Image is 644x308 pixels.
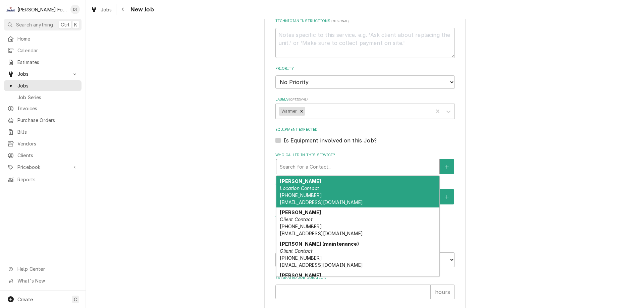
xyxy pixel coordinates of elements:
strong: [PERSON_NAME] (maintenance) [280,241,359,247]
a: Job Series [4,92,82,103]
span: Estimates [17,59,78,66]
div: Equipment Expected [275,127,455,144]
label: Equipment Expected [275,127,455,132]
span: ( optional ) [289,98,308,101]
label: Estimated Job Duration [275,275,455,281]
svg: Create New Contact [445,195,449,199]
div: Derek Testa (81)'s Avatar [70,5,80,14]
a: Go to What's New [4,275,82,286]
strong: [PERSON_NAME] [280,209,321,215]
label: Attachments [275,213,455,218]
label: Is Equipment involved on this Job? [283,136,377,144]
a: Jobs [4,80,82,91]
em: Location Contact [280,185,319,191]
span: Reports [17,176,78,183]
a: Go to Jobs [4,68,82,79]
svg: Create New Contact [445,165,449,169]
span: Calendar [17,47,78,54]
div: Attachments [275,213,455,235]
label: Labels [275,97,455,102]
div: Estimated Job Duration [275,275,455,299]
span: Create [17,297,33,302]
span: Home [17,35,78,42]
label: Who called in this service? [275,152,455,158]
span: Invoices [17,105,78,112]
span: Ctrl [61,21,69,28]
div: D( [70,5,80,14]
div: Estimated Arrival Time [275,243,455,267]
span: [PHONE_NUMBER] [EMAIL_ADDRESS][DOMAIN_NAME] [280,224,363,236]
div: Labels [275,97,455,119]
a: Purchase Orders [4,115,82,126]
a: Jobs [88,4,115,15]
span: Pricebook [17,164,68,171]
span: Jobs [17,82,78,89]
div: Marshall Food Equipment Service's Avatar [6,5,15,14]
span: [PHONE_NUMBER] [EMAIL_ADDRESS][DOMAIN_NAME] [280,192,363,205]
a: Go to Pricebook [4,162,82,173]
span: New Job [128,5,154,14]
button: Navigate back [118,4,128,15]
label: Who should the tech(s) ask for? [275,183,455,188]
em: Client Contact [280,248,312,254]
a: Vendors [4,138,82,149]
span: ( optional ) [330,19,349,23]
span: Jobs [101,6,112,13]
input: Date [275,252,363,267]
a: Estimates [4,57,82,68]
a: Reports [4,174,82,185]
span: Help Center [17,265,77,272]
a: Home [4,33,82,44]
label: Priority [275,66,455,71]
span: Jobs [17,70,68,77]
span: [PHONE_NUMBER] [EMAIL_ADDRESS][DOMAIN_NAME] [280,255,363,268]
div: Warmer [279,107,298,116]
span: Purchase Orders [17,117,78,124]
div: Who called in this service? [275,152,455,174]
span: What's New [17,277,77,284]
span: C [74,296,77,303]
button: Search anythingCtrlK [4,19,82,30]
a: Calendar [4,45,82,56]
div: Remove Warmer [298,107,305,116]
label: Technician Instructions [275,18,455,24]
span: K [74,21,77,28]
div: Who should the tech(s) ask for? [275,183,455,204]
span: Search anything [16,21,53,28]
label: Estimated Arrival Time [275,243,455,248]
div: Technician Instructions [275,18,455,58]
div: Priority [275,66,455,88]
a: Clients [4,150,82,161]
span: Job Series [17,94,78,101]
button: Create New Contact [440,189,454,204]
button: Create New Contact [440,159,454,174]
div: hours [431,285,455,299]
a: Bills [4,126,82,137]
div: [PERSON_NAME] Food Equipment Service [17,6,67,13]
div: M [6,5,15,14]
span: Clients [17,152,78,159]
a: Invoices [4,103,82,114]
span: Bills [17,128,78,135]
strong: [PERSON_NAME] [280,178,321,184]
strong: [PERSON_NAME] [280,272,321,278]
em: Client Contact [280,217,312,222]
a: Go to Help Center [4,263,82,274]
span: Vendors [17,140,78,147]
